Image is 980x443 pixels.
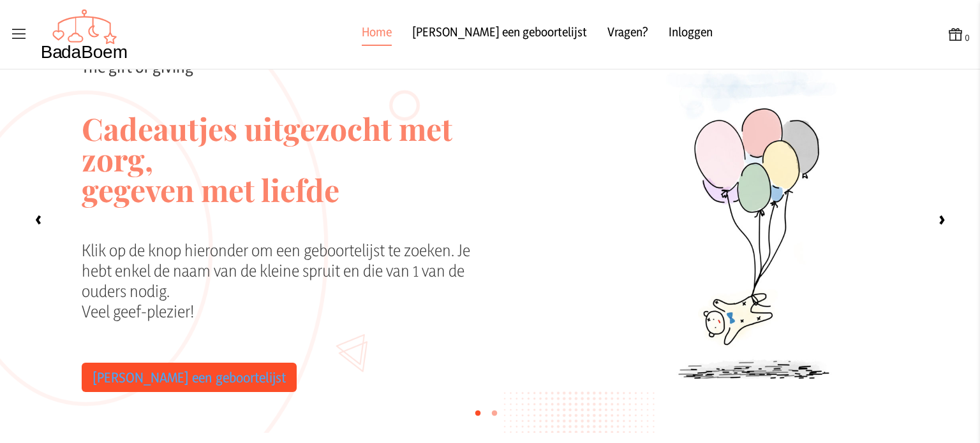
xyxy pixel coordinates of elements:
button: 0 [947,25,970,44]
a: [PERSON_NAME] een geboortelijst [412,23,587,46]
a: Vragen? [607,23,648,46]
label: • [473,399,482,425]
label: ‹ [26,207,51,232]
label: › [929,207,954,232]
a: Inloggen [669,23,713,46]
div: Klik op de knop hieronder om een geboortelijst te zoeken. Je hebt enkel de naam van de kleine spr... [82,240,493,363]
a: [PERSON_NAME] een geboortelijst [82,363,297,392]
h2: Cadeautjes uitgezocht met zorg, gegeven met liefde [82,77,493,240]
a: Home [362,23,392,46]
img: Badaboem [41,9,128,60]
label: • [490,399,499,425]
